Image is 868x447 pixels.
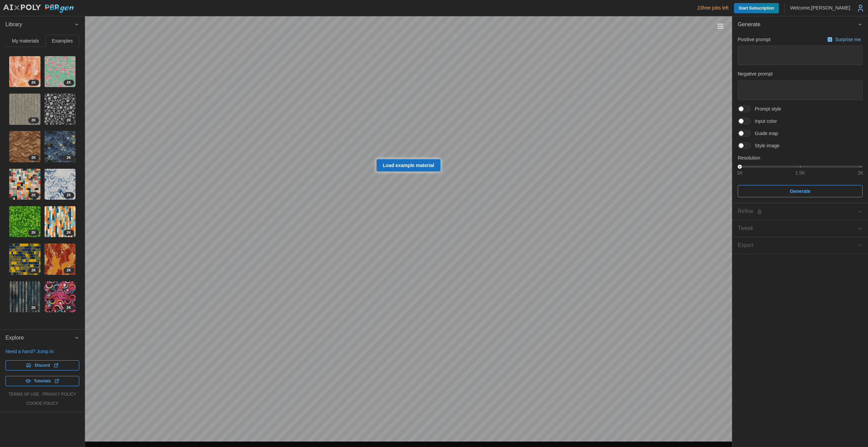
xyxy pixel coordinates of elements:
[732,220,868,237] button: Tweak
[5,376,79,386] a: Tutorials
[67,155,71,161] span: 2 K
[31,155,36,161] span: 2 K
[9,281,41,313] a: VHlsLYLO2dYIXbUDQv9T2K
[44,56,76,88] a: A4Ip82XD3EJnSCKI0NXd2K
[44,168,76,200] a: BaNnYycJ0fHhekiD6q2s2K
[732,33,868,203] div: Generate
[738,207,857,216] div: Refine
[67,118,71,123] span: 2 K
[751,130,778,137] span: Guide map
[45,281,76,313] img: CHIX8LGRgTTB8f7hNWti
[43,392,76,397] a: privacy policy
[9,56,40,87] img: x8yfbN4GTchSu5dOOcil
[5,330,74,346] span: Explore
[9,131,41,163] a: xGfjer9ro03ZFYxz6oRE2K
[45,169,76,200] img: BaNnYycJ0fHhekiD6q2s
[44,93,76,125] a: rHikvvBoB3BgiCY53ZRV2K
[732,16,868,33] button: Generate
[34,376,51,386] span: Tutorials
[9,169,40,200] img: HoR2omZZLXJGORTLu1Xa
[44,131,76,163] a: Hz2WzdisDSdMN9J5i1Bs2K
[734,3,779,13] a: Start Subscription
[9,206,41,238] a: JRFGPhhRt5Yj1BDkBmTq2K
[751,118,777,125] span: Input color
[45,56,76,87] img: A4Ip82XD3EJnSCKI0NXd
[52,38,73,43] span: Examples
[45,206,76,237] img: E0WDekRgOSM6MXRuYTC4
[738,70,863,77] p: Negative prompt
[26,401,58,407] a: cookie policy
[738,154,863,161] p: Resolution
[9,244,40,275] img: SqvTK9WxGY1p835nerRz
[45,244,76,275] img: PtnkfkJ0rlOgzqPVzBbq
[67,230,71,235] span: 2 K
[31,305,36,311] span: 2 K
[9,94,40,125] img: xFUu4JYEYTMgrsbqNkuZ
[732,237,868,254] button: Export
[738,36,770,43] p: Positive prompt
[9,56,41,88] a: x8yfbN4GTchSu5dOOcil2K
[45,131,76,162] img: Hz2WzdisDSdMN9J5i1Bs
[67,193,71,198] span: 2 K
[9,392,39,397] a: terms of use
[67,305,71,311] span: 2 K
[5,16,74,33] span: Library
[35,361,50,370] span: Discord
[9,168,41,200] a: HoR2omZZLXJGORTLu1Xa2K
[790,4,850,11] p: Welcome, [PERSON_NAME]
[377,159,441,171] a: Load example material
[44,281,76,313] a: CHIX8LGRgTTB8f7hNWti2K
[5,360,79,370] a: Discord
[9,243,41,275] a: SqvTK9WxGY1p835nerRz2K
[738,185,863,197] button: Generate
[5,348,79,355] p: Need a hand? Jump in:
[835,36,862,43] p: Surprise me
[732,203,868,220] button: Refine
[383,160,434,171] span: Load example material
[9,206,40,237] img: JRFGPhhRt5Yj1BDkBmTq
[3,4,74,13] img: AIxPoly PBRgen
[790,185,811,197] span: Generate
[751,105,781,112] span: Prompt style
[738,220,857,237] span: Tweak
[697,4,729,11] p: 23 free jobs left
[825,35,863,44] button: Surprise me
[751,142,780,149] span: Style image
[31,118,36,123] span: 2 K
[9,131,40,162] img: xGfjer9ro03ZFYxz6oRE
[31,268,36,273] span: 2 K
[45,94,76,125] img: rHikvvBoB3BgiCY53ZRV
[31,230,36,235] span: 2 K
[67,268,71,273] span: 2 K
[738,237,857,254] span: Export
[9,93,41,125] a: xFUu4JYEYTMgrsbqNkuZ2K
[67,80,71,85] span: 2 K
[44,206,76,238] a: E0WDekRgOSM6MXRuYTC42K
[716,21,725,31] button: Toggle viewport controls
[44,243,76,275] a: PtnkfkJ0rlOgzqPVzBbq2K
[9,281,40,313] img: VHlsLYLO2dYIXbUDQv9T
[31,80,36,85] span: 2 K
[738,16,857,33] span: Generate
[739,3,774,13] span: Start Subscription
[31,193,36,198] span: 2 K
[12,38,39,43] span: My materials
